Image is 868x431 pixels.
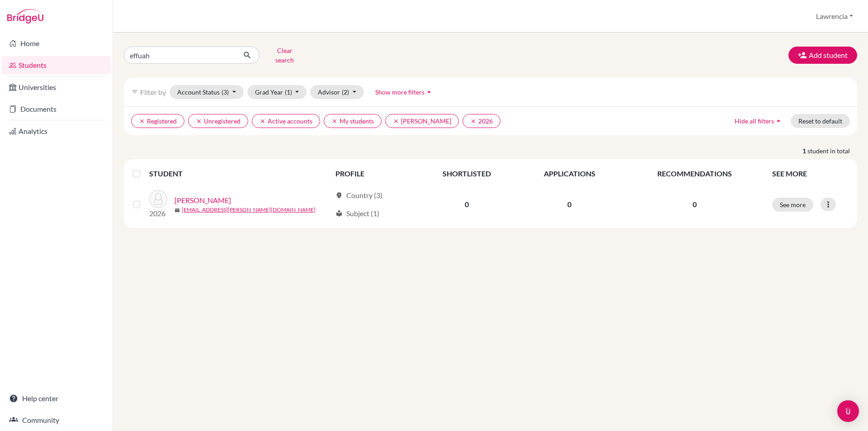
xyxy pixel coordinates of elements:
[417,163,517,185] th: SHORTLISTED
[247,85,307,99] button: Grad Year(1)
[324,114,382,128] button: clearMy students
[131,88,138,95] i: filter_list
[807,146,857,156] span: student in total
[149,190,167,208] img: OSEI, EFFUAH Baawah
[470,118,476,124] i: clear
[131,114,184,128] button: clearRegistered
[2,56,111,74] a: Students
[149,163,330,185] th: STUDENT
[727,114,791,128] button: Hide all filtersarrow_drop_up
[285,88,292,96] span: (1)
[767,163,854,185] th: SEE MORE
[188,114,248,128] button: clearUnregistered
[735,117,774,125] span: Hide all filters
[335,210,343,217] span: local_library
[222,88,229,96] span: (3)
[788,47,857,64] button: Add student
[2,100,111,118] a: Documents
[802,146,807,156] strong: 1
[149,208,167,219] p: 2026
[2,122,111,140] a: Analytics
[2,389,111,407] a: Help center
[2,411,111,429] a: Community
[623,163,767,185] th: RECOMMENDATIONS
[335,208,379,219] div: Subject (1)
[812,8,857,25] button: Lawrencia
[368,85,441,99] button: Show more filtersarrow_drop_up
[140,88,166,96] span: Filter by
[175,208,180,213] span: mail
[331,118,338,124] i: clear
[2,78,111,96] a: Universities
[170,85,244,99] button: Account Status(3)
[517,163,622,185] th: APPLICATIONS
[837,400,859,422] div: Open Intercom Messenger
[774,116,783,125] i: arrow_drop_up
[342,88,349,96] span: (2)
[182,206,316,214] a: [EMAIL_ADDRESS][PERSON_NAME][DOMAIN_NAME]
[196,118,202,124] i: clear
[417,185,517,224] td: 0
[335,190,382,201] div: Country (3)
[375,88,425,96] span: Show more filters
[628,199,761,210] p: 0
[139,118,145,124] i: clear
[259,43,310,67] button: Clear search
[385,114,459,128] button: clear[PERSON_NAME]
[259,118,266,124] i: clear
[425,87,434,96] i: arrow_drop_up
[7,9,43,24] img: Bridge-U
[252,114,320,128] button: clearActive accounts
[124,47,236,64] input: Find student by name...
[462,114,500,128] button: clear2026
[517,185,622,224] td: 0
[330,163,417,185] th: PROFILE
[310,85,364,99] button: Advisor(2)
[791,114,850,128] button: Reset to default
[772,198,813,212] button: See more
[393,118,399,124] i: clear
[2,34,111,52] a: Home
[335,192,343,199] span: location_on
[175,195,231,206] a: [PERSON_NAME]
